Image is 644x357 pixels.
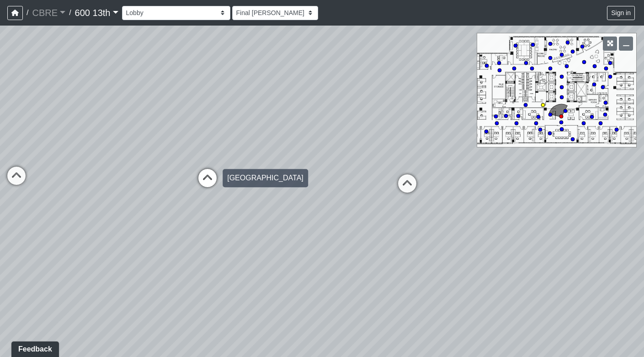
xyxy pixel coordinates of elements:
[7,339,64,357] iframe: Ybug feedback widget
[223,169,308,187] div: [GEOGRAPHIC_DATA]
[23,4,32,22] span: /
[607,6,635,20] button: Sign in
[75,4,118,22] a: 600 13th
[65,4,75,22] span: /
[32,4,65,22] a: CBRE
